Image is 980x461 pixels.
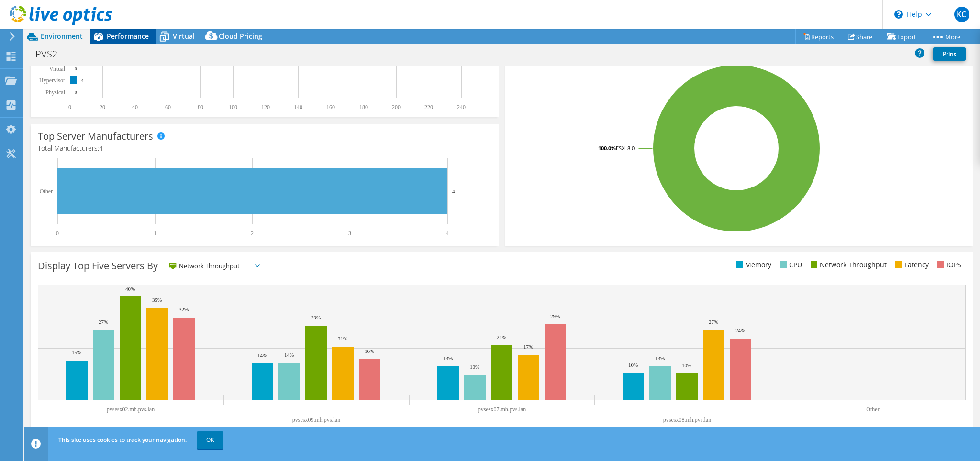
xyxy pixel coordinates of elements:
[107,32,149,41] span: Performance
[38,131,153,142] h3: Top Server Manufacturers
[550,313,560,319] text: 29%
[424,104,433,110] text: 220
[311,315,321,320] text: 29%
[68,104,71,110] text: 0
[478,406,526,413] text: pvsesx07.mh.pvs.lan
[107,406,155,413] text: pvsesx02.mh.pvs.lan
[682,362,691,368] text: 10%
[795,29,841,44] a: Reports
[893,260,929,270] li: Latency
[841,29,880,44] a: Share
[338,336,347,341] text: 21%
[40,188,53,195] text: Other
[173,32,195,41] span: Virtual
[49,66,66,72] text: Virtual
[734,260,771,270] li: Memory
[292,417,340,423] text: pvsesx09.mh.pvs.lan
[894,10,903,19] svg: \n
[38,143,491,154] h4: Total Manufacturers:
[348,230,351,237] text: 3
[443,355,453,361] text: 13%
[663,417,711,423] text: pvsesx08.mh.pvs.lan
[284,352,294,358] text: 14%
[294,104,302,110] text: 140
[365,348,374,354] text: 16%
[125,286,135,292] text: 40%
[326,104,335,110] text: 160
[954,7,969,22] span: KC
[31,49,72,59] h1: PVS2
[219,32,262,41] span: Cloud Pricing
[72,350,81,355] text: 15%
[165,104,171,110] text: 60
[41,32,83,41] span: Environment
[58,436,187,444] span: This site uses cookies to track your navigation.
[598,144,616,152] tspan: 100.0%
[628,362,638,368] text: 10%
[81,78,84,83] text: 4
[99,319,108,325] text: 27%
[778,260,802,270] li: CPU
[497,334,506,340] text: 21%
[808,260,887,270] li: Network Throughput
[100,104,105,110] text: 20
[655,355,665,361] text: 13%
[45,89,65,96] text: Physical
[735,328,745,333] text: 24%
[39,77,65,84] text: Hypervisor
[261,104,270,110] text: 120
[866,406,879,413] text: Other
[257,352,267,358] text: 14%
[251,230,254,237] text: 2
[457,104,466,110] text: 240
[470,364,479,370] text: 10%
[167,260,252,272] span: Network Throughput
[452,188,455,194] text: 4
[99,143,103,153] span: 4
[523,344,533,350] text: 17%
[198,104,203,110] text: 80
[132,104,138,110] text: 40
[446,230,449,237] text: 4
[179,307,189,312] text: 32%
[75,90,77,95] text: 0
[709,319,718,325] text: 27%
[359,104,368,110] text: 180
[392,104,401,110] text: 200
[229,104,237,110] text: 100
[924,29,968,44] a: More
[56,230,59,237] text: 0
[75,66,77,71] text: 0
[935,260,961,270] li: IOPS
[616,144,635,152] tspan: ESXi 8.0
[197,431,223,449] a: OK
[880,29,924,44] a: Export
[152,297,162,303] text: 35%
[933,47,966,61] a: Print
[154,230,156,237] text: 1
